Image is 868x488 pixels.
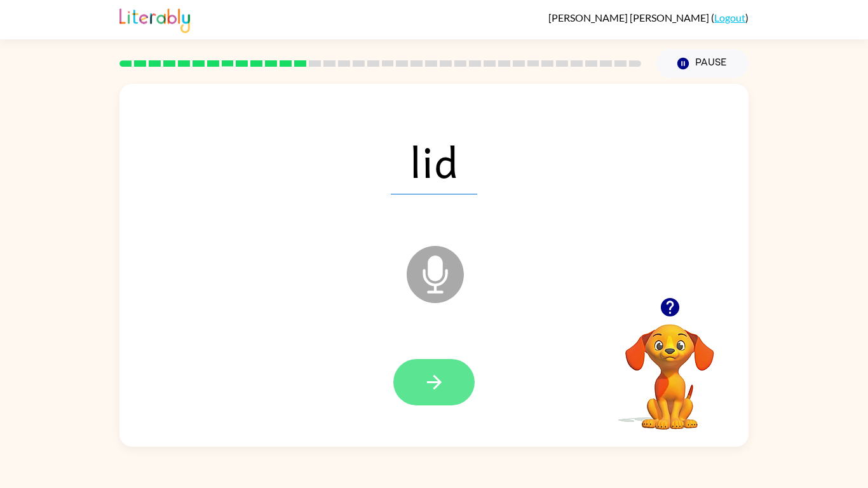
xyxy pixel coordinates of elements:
a: Logout [714,11,745,24]
span: [PERSON_NAME] [PERSON_NAME] [548,11,711,24]
video: Your browser must support playing .mp4 files to use Literably. Please try using another browser. [606,304,733,431]
div: ( ) [548,11,749,24]
button: Pause [656,49,749,78]
img: Literably [119,5,190,33]
span: lid [391,128,477,194]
